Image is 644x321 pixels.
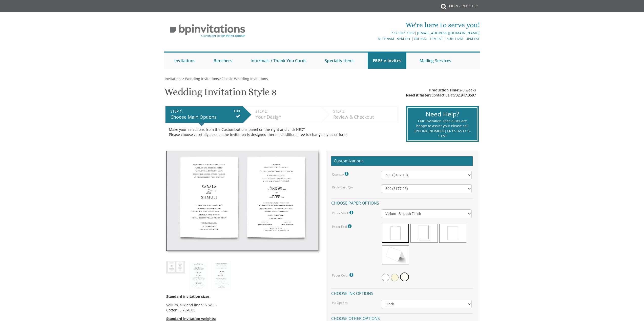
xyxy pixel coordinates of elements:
label: Paper Stock [332,209,355,216]
div: Review & Checkout [333,114,396,120]
span: Wedding Invitations [185,76,219,81]
div: Choose Main Options [171,114,240,120]
div: Need Help? [414,110,471,119]
img: BP Invitation Loft [164,20,251,41]
img: style8_heb.jpg [189,261,208,290]
a: Specialty Items [320,53,360,69]
span: Standard invitation sizes: [166,294,211,299]
div: | [270,30,480,36]
div: Our invitation specialists are happy to assist you! Please call [PHONE_NUMBER] M-Th 9-5 Fr 9-1 EST [414,118,471,139]
a: Wedding Invitations [184,76,219,81]
a: Classic Wedding Invitations [221,76,268,81]
div: We're here to serve you! [270,20,480,30]
img: style8_thumb.jpg [166,151,318,251]
span: Standard invitation weights: [166,316,216,321]
a: FREE e-Invites [368,53,406,69]
h1: Wedding Invitation Style 8 [164,86,277,101]
a: 732.947.3597 [391,31,415,35]
span: Invitations [165,76,182,81]
h4: Choose paper options [331,198,473,207]
div: STEP 3: [333,109,396,114]
label: Reply Card Qty [332,185,353,189]
div: Make your selections from the Customizations panel on the right and click NEXT Please choose care... [169,127,394,137]
span: Need it faster? [406,93,431,97]
iframe: chat widget [623,301,639,316]
a: Invitations [164,76,182,81]
label: Quantity [332,171,350,177]
div: STEP 1: [171,109,240,114]
span: > [182,76,219,81]
a: Mailing Services [414,53,456,69]
a: Informals / Thank You Cards [245,53,311,69]
label: Paper Color [332,272,355,278]
input: EDIT [234,109,240,113]
label: Paper Fold [332,223,353,230]
a: Benchers [209,53,237,69]
li: Cotton: 5.75x8.83 [166,308,318,313]
img: style8_eng.jpg [212,261,231,290]
span: > [219,76,268,81]
div: Your Design [256,114,318,120]
li: Vellum, silk and linen: 5.5x8.5 [166,303,318,308]
span: Production Time: [429,88,459,92]
h2: Customizations [331,156,473,166]
div: M-Th 9am - 5pm EST | Fri 9am - 1pm EST | Sun 11am - 3pm EST [270,36,480,41]
h4: Choose ink options [331,288,473,297]
span: Classic Wedding Invitations [221,76,268,81]
div: STEP 2: [256,109,318,114]
img: style8_thumb.jpg [166,261,185,273]
a: Invitations [169,53,200,69]
label: Ink Options [332,301,348,305]
div: 2-3 weeks Contact us at [406,88,476,98]
a: [EMAIL_ADDRESS][DOMAIN_NAME] [417,31,480,35]
a: 732.947.3597 [454,93,476,97]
